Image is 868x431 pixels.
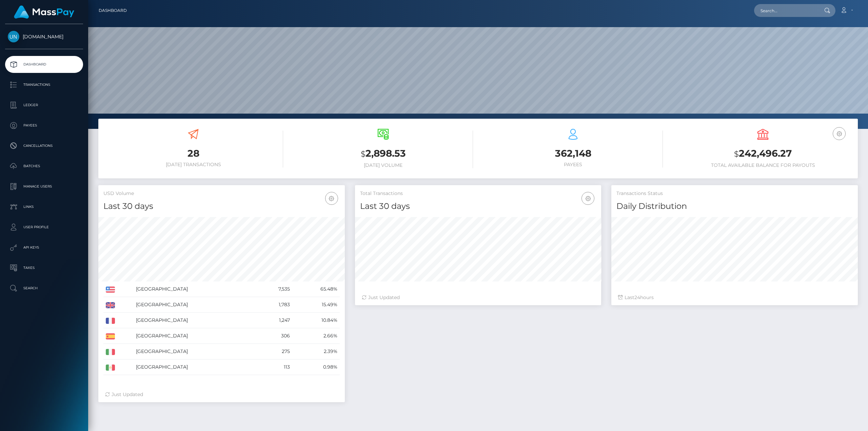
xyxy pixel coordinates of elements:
[362,294,595,301] div: Just Updated
[8,161,80,171] p: Batches
[106,365,115,371] img: MX.png
[257,297,292,313] td: 1,783
[5,178,83,195] a: Manage Users
[634,294,640,300] span: 24
[292,297,339,313] td: 15.49%
[8,263,80,273] p: Taxes
[8,202,80,212] p: Links
[106,302,115,308] img: GB.png
[106,333,115,339] img: ES.png
[257,359,292,375] td: 113
[103,200,340,212] h4: Last 30 days
[5,117,83,134] a: Payees
[257,313,292,328] td: 1,247
[616,190,853,197] h5: Transactions Status
[5,198,83,215] a: Links
[134,328,257,344] td: [GEOGRAPHIC_DATA]
[103,147,283,160] h3: 28
[134,344,257,359] td: [GEOGRAPHIC_DATA]
[8,222,80,232] p: User Profile
[292,281,339,297] td: 65.48%
[618,294,851,301] div: Last hours
[134,359,257,375] td: [GEOGRAPHIC_DATA]
[483,162,663,168] h6: Payees
[616,200,853,212] h4: Daily Distribution
[673,162,853,168] h6: Total Available Balance for Payouts
[8,141,80,151] p: Cancellations
[8,283,80,293] p: Search
[257,344,292,359] td: 275
[105,391,338,398] div: Just Updated
[257,328,292,344] td: 306
[483,147,663,160] h3: 362,148
[8,59,80,70] p: Dashboard
[673,147,853,161] h3: 242,496.27
[103,190,340,197] h5: USD Volume
[292,328,339,344] td: 2.66%
[5,158,83,175] a: Batches
[5,239,83,256] a: API Keys
[106,349,115,355] img: IT.png
[8,100,80,110] p: Ledger
[5,137,83,154] a: Cancellations
[5,76,83,93] a: Transactions
[754,4,818,17] input: Search...
[734,149,739,159] small: $
[106,287,115,293] img: US.png
[8,242,80,253] p: API Keys
[293,147,473,161] h3: 2,898.53
[14,5,74,19] img: MassPay Logo
[5,259,83,276] a: Taxes
[361,149,366,159] small: $
[5,219,83,236] a: User Profile
[8,181,80,192] p: Manage Users
[8,80,80,90] p: Transactions
[257,281,292,297] td: 7,535
[293,162,473,168] h6: [DATE] Volume
[360,190,596,197] h5: Total Transactions
[292,359,339,375] td: 0.98%
[292,313,339,328] td: 10.84%
[99,3,127,18] a: Dashboard
[103,162,283,168] h6: [DATE] Transactions
[106,318,115,324] img: FR.png
[292,344,339,359] td: 2.39%
[134,297,257,313] td: [GEOGRAPHIC_DATA]
[360,200,596,212] h4: Last 30 days
[134,313,257,328] td: [GEOGRAPHIC_DATA]
[5,34,83,40] span: [DOMAIN_NAME]
[8,31,19,42] img: Unlockt.me
[5,280,83,297] a: Search
[8,120,80,131] p: Payees
[5,97,83,114] a: Ledger
[5,56,83,73] a: Dashboard
[134,281,257,297] td: [GEOGRAPHIC_DATA]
